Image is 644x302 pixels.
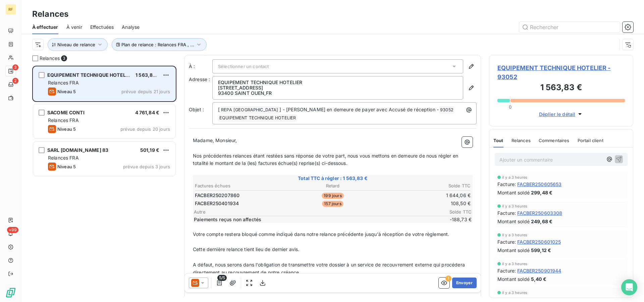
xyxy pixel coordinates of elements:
span: FACBER250603308 [517,209,562,217]
span: 1 563,83 € [136,72,160,78]
span: Montant soldé [497,189,530,196]
span: Plan de relance : Relances FRA , ... [121,42,194,47]
span: Relances [512,138,531,143]
input: Rechercher [519,22,620,33]
button: Envoyer [452,278,477,288]
span: Relances FRA [48,155,79,161]
span: Niveau 5 [57,126,76,132]
img: Logo LeanPay [5,287,16,298]
td: 108,50 € [379,200,471,207]
span: ] - [PERSON_NAME] en demeure de payer avec Accusé de réception - [279,107,439,112]
span: FACBER250901944 [517,267,561,274]
span: 3 [12,64,18,70]
span: A défaut, nous serons dans l'obligation de transmettre votre dossier à un service de recouvrement... [193,262,466,275]
div: grid [32,66,176,302]
span: Relances [40,55,60,62]
span: Montant soldé [497,247,530,254]
div: RF [5,4,16,15]
th: Retard [287,182,378,189]
span: Paiements reçus non affectés [194,216,430,223]
span: Adresse : [189,76,210,82]
span: Solde TTC [431,209,472,215]
span: Niveau de relance [57,42,95,47]
span: Portail client [578,138,603,143]
span: 93052 [439,106,454,114]
span: Cette dernière relance tient lieu de dernier avis. [193,246,300,252]
h3: 1 563,83 € [497,81,625,95]
span: 501,19 € [140,147,159,153]
span: Niveau 5 [57,89,76,94]
span: EQUIPEMENT TECHNIQUE HOTELIER [218,114,297,122]
span: il y a 3 heures [502,233,527,237]
span: Madame, Monsieur, [193,137,237,143]
span: Facture : [497,238,516,245]
span: Tout [493,138,503,143]
p: EQUIPEMENT TECHNIQUE HOTELIER [218,80,458,85]
span: Déplier le détail [539,111,576,118]
span: Sélectionner un contact [218,64,269,69]
td: 1 644,06 € [379,192,471,199]
span: 2 [12,78,18,84]
span: Analyse [122,24,140,31]
span: 299,48 € [531,189,552,196]
span: 157 jours [322,201,343,207]
span: Relances FRA [48,80,79,85]
span: Commentaires [539,138,570,143]
span: À venir [66,24,82,31]
button: Niveau de relance [48,38,108,51]
p: 93400 SAINT OUEN , FR [218,90,458,96]
span: Facture : [497,181,516,188]
span: Nos précédentes relances étant restées sans réponse de votre part, nous vous mettons en demeure d... [193,153,460,166]
span: Objet : [189,107,204,112]
span: FACBER250207860 [195,192,239,199]
span: Votre compte restera bloqué comme indiqué dans notre relance précédente jusqu'à réception de votr... [193,231,449,237]
span: Effectuées [90,24,114,31]
span: Total TTC à régler : 1 563,83 € [194,175,472,182]
h3: Relances [32,8,68,20]
span: -188,73 € [431,216,472,223]
span: il y a 3 heures [502,262,527,266]
span: il y a 3 heures [502,291,527,295]
span: +99 [7,227,18,233]
th: Factures échues [195,182,286,189]
button: Plan de relance : Relances FRA , ... [112,38,207,51]
span: 5,40 € [531,276,546,283]
span: Facture : [497,267,516,274]
span: il y a 3 heures [502,204,527,208]
span: 599,12 € [531,247,551,254]
span: 5/5 [217,275,227,281]
span: FACBER250601025 [517,238,561,245]
span: Montant soldé [497,276,530,283]
span: 0 [509,104,512,110]
span: prévue depuis 3 jours [123,164,170,169]
span: Autre [194,209,431,215]
span: EQUIPEMENT TECHNIQUE HOTELIER - 93052 [497,63,625,81]
span: prévue depuis 20 jours [120,126,170,132]
span: 4 761,84 € [135,110,160,115]
th: Solde TTC [379,182,471,189]
span: 199 jours [322,193,343,199]
label: À : [189,63,212,70]
button: Déplier le détail [537,110,586,118]
div: Open Intercom Messenger [621,279,637,295]
span: À effectuer [32,24,58,31]
span: 3 [61,55,67,61]
span: Niveau 5 [57,164,76,169]
span: REPA [GEOGRAPHIC_DATA] [220,106,279,114]
span: Montant soldé [497,218,530,225]
span: il y a 3 heures [502,175,527,179]
span: SARL [DOMAIN_NAME] 83 [47,147,108,153]
span: FACBER250401934 [195,200,239,207]
span: Facture : [497,209,516,217]
span: prévue depuis 21 jours [121,89,170,94]
p: [STREET_ADDRESS] [218,85,458,90]
span: [ [218,107,220,112]
span: EQUIPEMENT TECHNIQUE HOTELIER [47,72,133,78]
span: Relances FRA [48,117,79,123]
span: FACBER250605653 [517,181,561,188]
span: SACOME CONTI [47,110,85,115]
span: 249,68 € [531,218,552,225]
